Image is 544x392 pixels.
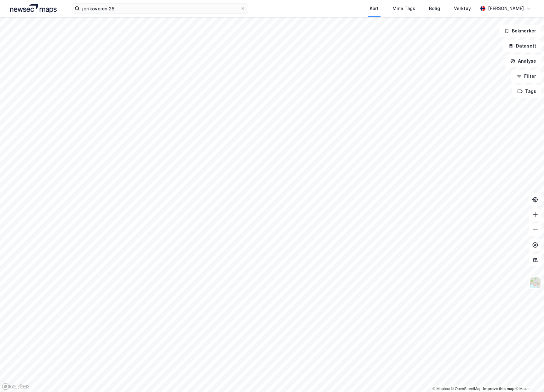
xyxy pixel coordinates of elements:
iframe: Chat Widget [513,362,544,392]
a: Mapbox [432,387,450,391]
div: [PERSON_NAME] [488,5,524,12]
img: Z [529,277,541,289]
button: Bokmerker [499,25,541,37]
a: OpenStreetMap [451,387,482,391]
img: logo.a4113a55bc3d86da70a041830d287a7e.svg [10,4,57,13]
div: Kart [370,5,379,12]
a: Improve this map [483,387,514,391]
button: Analyse [505,55,541,67]
div: Bolig [429,5,440,12]
button: Tags [512,85,541,98]
div: Mine Tags [392,5,415,12]
button: Datasett [503,40,541,52]
button: Filter [511,70,541,82]
a: Mapbox homepage [2,383,30,390]
input: Søk på adresse, matrikkel, gårdeiere, leietakere eller personer [80,4,240,13]
div: Verktøy [454,5,471,12]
